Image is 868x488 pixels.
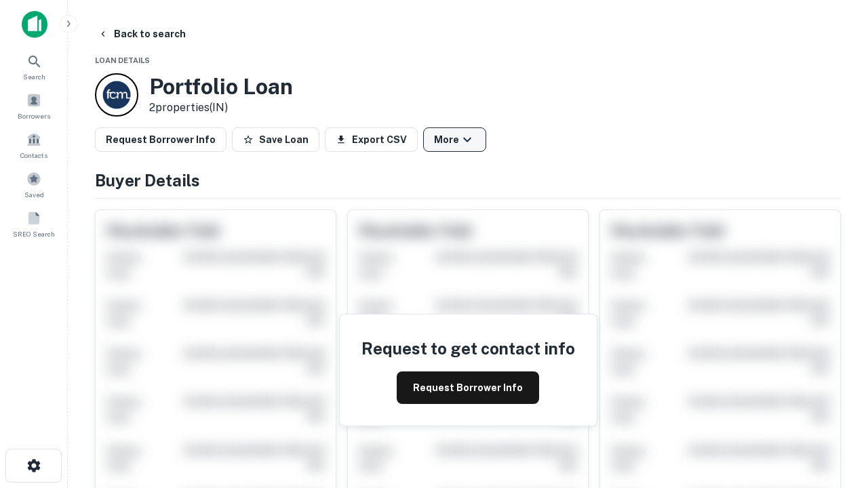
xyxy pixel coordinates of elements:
[325,127,418,152] button: Export CSV
[800,380,868,445] iframe: Chat Widget
[149,100,293,116] p: 2 properties (IN)
[92,22,191,46] button: Back to search
[18,110,50,121] span: Borrowers
[13,228,55,239] span: SREO Search
[4,87,64,124] a: Borrowers
[4,166,64,203] a: Saved
[4,127,64,163] a: Contacts
[232,127,319,152] button: Save Loan
[20,150,47,161] span: Contacts
[361,336,575,361] h4: Request to get contact info
[397,371,539,404] button: Request Borrower Info
[149,74,293,100] h3: Portfolio Loan
[423,127,486,152] button: More
[24,189,44,200] span: Saved
[95,168,841,192] h4: Buyer Details
[95,127,226,152] button: Request Borrower Info
[23,71,45,82] span: Search
[4,48,64,85] a: Search
[22,11,47,38] img: capitalize-icon.png
[95,56,150,64] span: Loan Details
[4,205,64,242] a: SREO Search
